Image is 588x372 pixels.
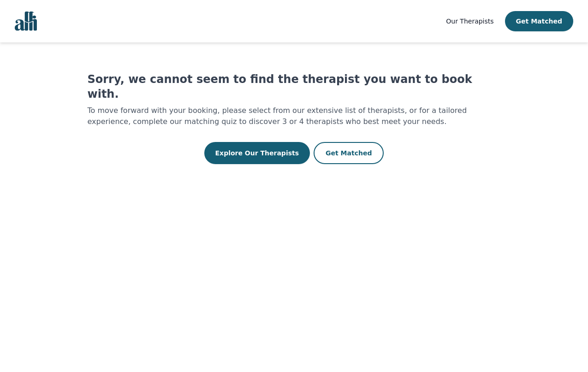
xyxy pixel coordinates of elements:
button: Get Matched [314,142,384,164]
span: Our Therapists [446,18,493,25]
button: Get Matched [505,11,573,31]
a: Our Therapists [446,16,493,27]
p: To move forward with your booking, please select from our extensive list of therapists, or for a ... [88,105,501,127]
h1: Sorry, we cannot seem to find the therapist you want to book with. [88,72,501,101]
img: alli logo [15,12,37,31]
button: Explore Our Therapists [204,142,310,164]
